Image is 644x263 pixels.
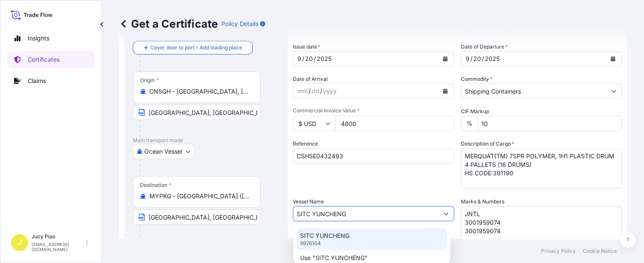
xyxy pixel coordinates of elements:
[461,83,607,99] input: Type to search commodity
[133,144,195,159] button: Select transport
[144,147,182,156] span: Ocean Vessel
[438,52,452,66] button: Calendar
[300,240,321,247] p: 9926104
[28,34,49,43] p: Insights
[293,148,454,163] input: Enter booking reference
[438,206,454,221] button: Show suggestions
[293,206,438,221] input: Type to search vessel name or IMO
[140,77,159,84] div: Origin
[28,77,46,85] p: Claims
[140,182,172,189] div: Destination
[461,75,492,83] label: Commodity
[149,192,250,200] input: Destination
[221,20,258,28] p: Policy Details
[606,52,620,66] button: Calendar
[133,209,260,225] input: Text to appear on certificate
[119,17,218,31] p: Get a Certificate
[316,54,332,64] div: year,
[320,86,322,96] div: /
[461,140,514,148] label: Description of Cargo
[309,86,311,96] div: /
[31,233,84,240] p: Jucy Piao
[322,86,338,96] div: year,
[31,242,84,252] p: [EMAIL_ADDRESS][DOMAIN_NAME]
[297,54,302,64] div: month,
[470,54,472,64] div: /
[484,54,501,64] div: year,
[461,197,504,206] label: Marks & Numbers
[297,86,309,96] div: month,
[28,55,60,64] p: Certificates
[335,116,454,131] input: Enter amount
[150,43,242,52] span: Cover door to port - Add loading place
[583,248,617,254] p: Cookie Notice
[461,107,489,116] label: CIF Markup
[133,105,260,120] input: Text to appear on certificate
[293,140,318,148] label: Reference
[465,54,470,64] div: month,
[606,83,621,99] button: Show suggestions
[293,197,324,206] label: Vessel Name
[302,54,304,64] div: /
[293,107,454,114] span: Commercial Invoice Value
[133,137,279,144] p: Main transport mode
[149,87,250,96] input: Origin
[304,54,314,64] div: day,
[300,232,349,240] p: SITC YUNCHENG
[311,86,320,96] div: day,
[478,116,622,131] input: Enter percentage between 0 and 24%
[314,54,316,64] div: /
[300,254,368,262] p: Use "SITC YUNCHENG"
[482,54,484,64] div: /
[17,238,22,247] span: J
[293,75,328,83] span: Date of Arrival
[472,54,482,64] div: day,
[541,248,576,254] p: Privacy Policy
[461,116,478,131] div: %
[438,84,452,98] button: Calendar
